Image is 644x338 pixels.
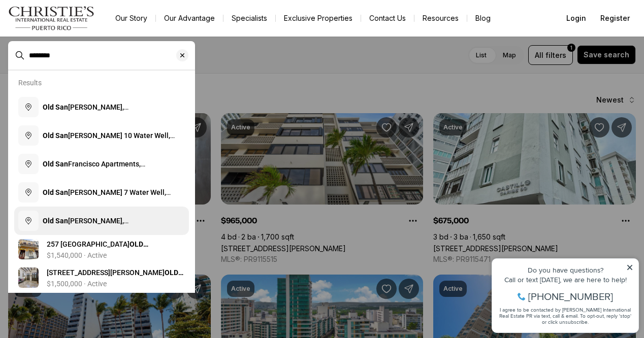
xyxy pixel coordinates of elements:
button: Register [594,8,636,28]
button: Old San[PERSON_NAME] 10 Water Well, [GEOGRAPHIC_DATA], [GEOGRAPHIC_DATA], [GEOGRAPHIC_DATA] [14,121,189,150]
span: Register [600,14,630,22]
a: View details: 53 CALLE SAN JOSE OLD SAN JUAN [14,263,189,292]
span: [PERSON_NAME] 10 Water Well, [GEOGRAPHIC_DATA], [GEOGRAPHIC_DATA], [GEOGRAPHIC_DATA] [43,131,184,160]
b: Old San [43,217,68,225]
span: [PERSON_NAME] 7 Water Well, [GEOGRAPHIC_DATA], [GEOGRAPHIC_DATA], [GEOGRAPHIC_DATA] [43,188,184,217]
b: Old San [43,103,68,111]
a: Blog [467,11,499,25]
p: $1,500,000 · Active [47,280,107,288]
a: Resources [414,11,467,25]
span: Francisco Apartments, [GEOGRAPHIC_DATA], [GEOGRAPHIC_DATA], [GEOGRAPHIC_DATA] [43,160,184,188]
p: $1,540,000 · Active [47,251,107,259]
a: Exclusive Properties [276,11,361,25]
a: View details: 398 OLD SAN MATEO RD [14,292,189,320]
b: Old San [43,160,68,168]
a: View details: 257 SAN FRANCISCO OLD SAN JUAN [14,235,189,263]
button: Old San[PERSON_NAME], [GEOGRAPHIC_DATA][PERSON_NAME], [GEOGRAPHIC_DATA][PERSON_NAME], [US_STATE] [14,207,189,235]
button: Login [560,8,592,28]
span: [PERSON_NAME], [GEOGRAPHIC_DATA], [GEOGRAPHIC_DATA], [GEOGRAPHIC_DATA] [43,103,184,131]
button: Old San[PERSON_NAME] 7 Water Well, [GEOGRAPHIC_DATA], [GEOGRAPHIC_DATA], [GEOGRAPHIC_DATA] [14,178,189,207]
button: Old San[PERSON_NAME], [GEOGRAPHIC_DATA], [GEOGRAPHIC_DATA], [GEOGRAPHIC_DATA] [14,93,189,121]
b: Old San [43,131,68,140]
button: Old SanFrancisco Apartments, [GEOGRAPHIC_DATA], [GEOGRAPHIC_DATA], [GEOGRAPHIC_DATA] [14,150,189,178]
img: logo [8,6,95,30]
button: Clear search input [176,42,195,69]
span: [PERSON_NAME], [GEOGRAPHIC_DATA][PERSON_NAME], [GEOGRAPHIC_DATA][PERSON_NAME], [US_STATE] [43,217,168,255]
a: Our Story [107,11,155,25]
span: I agree to be contacted by [PERSON_NAME] International Real Estate PR via text, call & email. To ... [13,62,145,82]
div: Do you have questions? [11,23,147,30]
span: [PHONE_NUMBER] [42,48,126,58]
a: Our Advantage [156,11,223,25]
b: Old San [43,188,68,196]
a: Specialists [223,11,275,25]
div: Call or text [DATE], we are here to help! [11,32,147,40]
span: Login [566,14,586,22]
p: Results [18,79,42,87]
span: [STREET_ADDRESS][PERSON_NAME] [PERSON_NAME], [GEOGRAPHIC_DATA][PERSON_NAME], 00901 [47,268,183,307]
span: 257 [GEOGRAPHIC_DATA] [PERSON_NAME], [GEOGRAPHIC_DATA][PERSON_NAME], 00901 [47,240,172,279]
button: Contact Us [361,11,414,25]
